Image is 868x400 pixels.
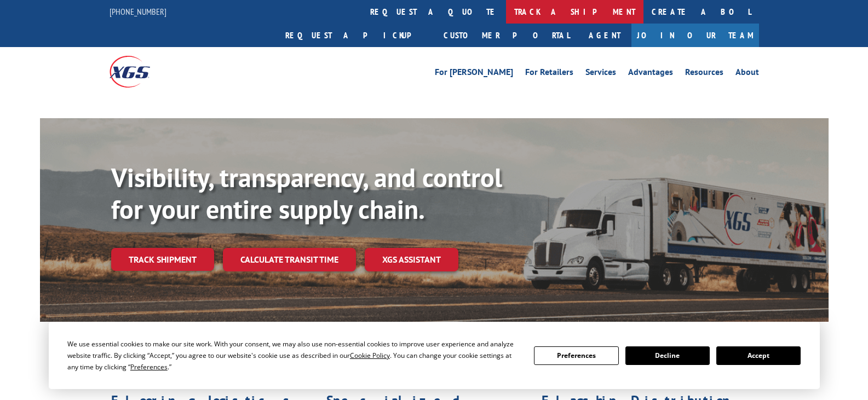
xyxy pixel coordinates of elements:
[534,346,618,365] button: Preferences
[716,346,801,365] button: Accept
[435,24,578,47] a: Customer Portal
[277,24,435,47] a: Request a pickup
[578,24,631,47] a: Agent
[735,68,759,80] a: About
[350,351,390,360] span: Cookie Policy
[110,6,166,17] a: [PHONE_NUMBER]
[365,248,458,271] a: XGS ASSISTANT
[628,68,673,80] a: Advantages
[49,322,820,389] div: Cookie Consent Prompt
[130,362,168,372] span: Preferences
[685,68,723,80] a: Resources
[585,68,616,80] a: Services
[525,68,573,80] a: For Retailers
[223,248,356,271] a: Calculate transit time
[625,346,710,365] button: Decline
[435,68,513,80] a: For [PERSON_NAME]
[111,248,214,271] a: Track shipment
[111,160,502,226] b: Visibility, transparency, and control for your entire supply chain.
[67,338,521,373] div: We use essential cookies to make our site work. With your consent, we may also use non-essential ...
[631,24,759,47] a: Join Our Team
